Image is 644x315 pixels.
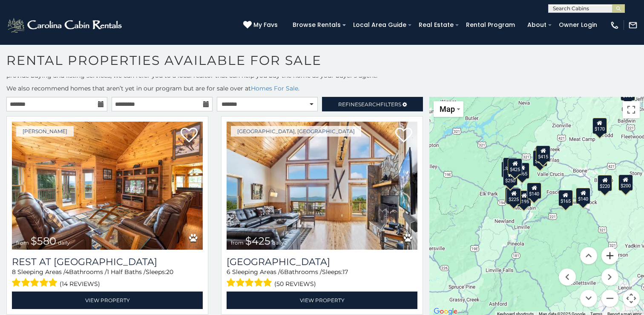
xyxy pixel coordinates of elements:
button: Move left [559,268,576,286]
span: Map [440,105,455,114]
div: $165 [558,190,573,206]
span: 4 [65,268,69,276]
span: 6 [280,268,284,276]
div: $245 [533,150,547,166]
span: Search [358,101,380,108]
img: phone-regular-white.png [610,20,619,30]
button: Zoom in [601,247,618,264]
a: View Property [12,292,203,309]
a: [GEOGRAPHIC_DATA], [GEOGRAPHIC_DATA] [231,126,361,137]
a: Browse Rentals [288,18,345,32]
div: $220 [598,175,612,191]
a: [GEOGRAPHIC_DATA] [227,256,417,268]
span: (14 reviews) [60,278,100,289]
button: Move right [601,268,618,286]
span: from [16,239,29,246]
div: $290 [501,161,516,178]
span: 6 [227,268,230,276]
button: Move down [580,290,597,307]
div: $425 [508,158,522,175]
div: $140 [576,188,590,204]
div: $195 [517,190,531,207]
img: Pinecone Manor [227,122,417,250]
div: Sleeping Areas / Bathrooms / Sleeps: [227,268,417,289]
a: View Property [227,292,417,309]
a: Rest at [GEOGRAPHIC_DATA] [12,256,203,268]
h3: Rest at Mountain Crest [12,256,203,268]
button: Move up [580,247,597,264]
button: Toggle fullscreen view [623,101,640,118]
span: daily [58,239,70,246]
button: Zoom out [601,290,618,307]
div: $415 [536,146,550,162]
img: Rest at Mountain Crest [12,122,203,250]
div: $200 [503,157,517,174]
span: $425 [245,235,270,247]
a: RefineSearchFilters [322,97,423,111]
div: $200 [618,175,633,191]
button: Map camera controls [623,290,640,307]
a: My Favs [243,20,280,30]
h3: Pinecone Manor [227,256,417,268]
div: $140 [527,183,541,199]
span: from [231,239,244,246]
div: $250 [503,169,517,186]
span: Refine Filters [338,101,401,108]
a: Add to favorites [395,127,412,145]
span: 20 [166,268,173,276]
span: 1 Half Baths / [107,268,146,276]
div: $420 [505,187,520,204]
a: Local Area Guide [349,18,411,32]
span: daily [272,239,284,246]
span: $580 [31,235,56,247]
a: About [523,18,551,32]
a: Owner Login [555,18,601,32]
img: White-1-2.png [6,17,124,34]
img: mail-regular-white.png [628,20,638,30]
span: My Favs [253,20,278,29]
a: Add to favorites [181,127,198,145]
div: $170 [592,118,607,134]
a: Rest at Mountain Crest from $580 daily [12,122,203,250]
a: Real Estate [414,18,458,32]
a: Pinecone Manor from $425 daily [227,122,417,250]
span: (50 reviews) [274,278,316,289]
span: 17 [342,268,348,276]
a: Homes For Sale [251,85,298,92]
button: Change map style [434,101,463,117]
a: [PERSON_NAME] [16,126,74,137]
span: 8 [12,268,16,276]
div: $225 [506,188,521,204]
a: Rental Program [462,18,519,32]
div: Sleeping Areas / Bathrooms / Sleeps: [12,268,203,289]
